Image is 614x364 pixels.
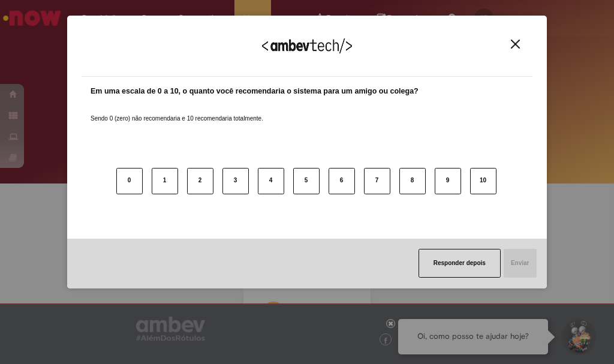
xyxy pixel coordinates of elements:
button: 1 [152,168,178,194]
button: 9 [435,168,461,194]
img: Close [511,40,520,49]
button: 8 [399,168,426,194]
label: Em uma escala de 0 a 10, o quanto você recomendaria o sistema para um amigo ou colega? [91,86,419,97]
button: Responder depois [419,249,501,278]
button: 7 [364,168,390,194]
button: Close [507,39,523,49]
button: 4 [258,168,284,194]
button: 3 [222,168,249,194]
label: Sendo 0 (zero) não recomendaria e 10 recomendaria totalmente. [91,100,263,123]
button: 5 [293,168,320,194]
button: 6 [329,168,355,194]
button: 2 [187,168,213,194]
button: 0 [116,168,143,194]
button: 10 [470,168,496,194]
img: Logo Ambevtech [262,38,352,53]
